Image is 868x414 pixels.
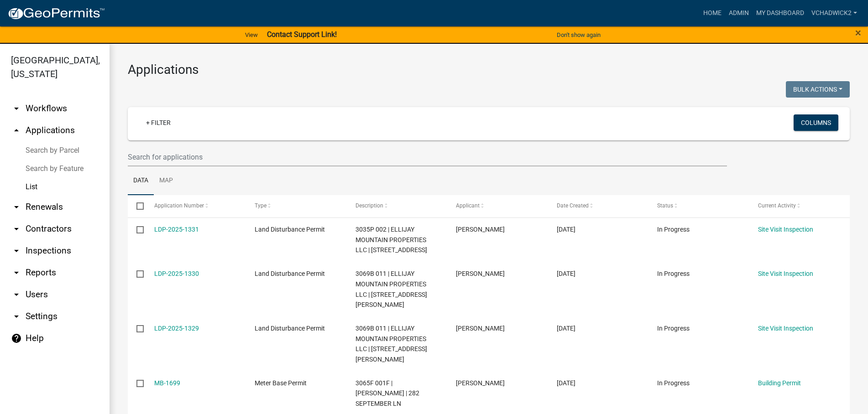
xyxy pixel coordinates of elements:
[447,195,548,217] datatable-header-cell: Applicant
[11,202,22,212] i: arrow_drop_down
[753,5,808,22] a: My Dashboard
[346,195,447,217] datatable-header-cell: Description
[356,226,427,254] span: 3035P 002 | ELLIJAY MOUNTAIN PROPERTIES LLC | 1254 PLEASANT GAP RD
[11,289,22,300] i: arrow_drop_down
[548,195,648,217] datatable-header-cell: Date Created
[557,202,589,209] span: Date Created
[855,26,861,39] span: ×
[749,195,850,217] datatable-header-cell: Current Activity
[808,5,861,22] a: VChadwick2
[139,114,178,131] a: + Filter
[553,27,604,42] button: Don't show again
[855,27,861,38] button: Close
[356,202,383,209] span: Description
[700,5,725,22] a: Home
[794,114,838,131] button: Columns
[456,226,505,233] span: ASHLEE BIAGIANTI
[255,379,307,387] span: Meter Base Permit
[11,125,22,136] i: arrow_drop_up
[11,245,22,256] i: arrow_drop_down
[557,226,575,233] span: 09/16/2025
[11,311,22,322] i: arrow_drop_down
[557,270,575,277] span: 09/16/2025
[241,27,261,42] a: View
[128,195,145,217] datatable-header-cell: Select
[154,379,180,387] a: MB-1699
[456,202,480,209] span: Applicant
[758,379,801,387] a: Building Permit
[255,270,325,277] span: Land Disturbance Permit
[255,202,267,209] span: Type
[786,81,850,98] button: Bulk Actions
[128,166,154,196] a: Data
[657,325,690,332] span: In Progress
[154,270,199,277] a: LDP-2025-1330
[11,223,22,234] i: arrow_drop_down
[128,62,850,78] h3: Applications
[11,267,22,278] i: arrow_drop_down
[145,195,246,217] datatable-header-cell: Application Number
[255,325,325,332] span: Land Disturbance Permit
[648,195,749,217] datatable-header-cell: Status
[657,202,673,209] span: Status
[758,226,813,233] a: Site Visit Inspection
[557,325,575,332] span: 09/16/2025
[758,270,813,277] a: Site Visit Inspection
[255,226,325,233] span: Land Disturbance Permit
[154,226,199,233] a: LDP-2025-1331
[657,270,690,277] span: In Progress
[758,325,813,332] a: Site Visit Inspection
[657,379,690,387] span: In Progress
[456,379,505,387] span: edgardo rodriguez
[456,270,505,277] span: ASHLEE BIAGIANTI
[11,103,22,114] i: arrow_drop_down
[356,270,427,308] span: 3069B 011 | ELLIJAY MOUNTAIN PROPERTIES LLC | 144 WENDY HILL RD
[154,202,204,209] span: Application Number
[725,5,753,22] a: Admin
[356,379,419,408] span: 3065F 001F | DANNY RODRIGUEZ | 282 SEPTEMBER LN
[456,325,505,332] span: ASHLEY BIAGIANTI
[154,325,199,332] a: LDP-2025-1329
[356,325,427,363] span: 3069B 011 | ELLIJAY MOUNTAIN PROPERTIES LLC | 152 WENDY HILL RD
[246,195,347,217] datatable-header-cell: Type
[267,30,337,39] strong: Contact Support Link!
[657,226,690,233] span: In Progress
[758,202,796,209] span: Current Activity
[557,379,575,387] span: 09/16/2025
[128,148,727,166] input: Search for applications
[11,333,22,344] i: help
[154,166,178,196] a: Map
